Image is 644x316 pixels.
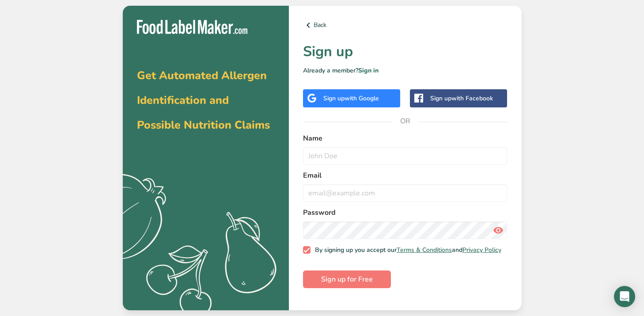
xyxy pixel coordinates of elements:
[303,66,508,75] p: Already a member?
[323,94,379,103] div: Sign up
[614,286,635,307] div: Open Intercom Messenger
[392,108,418,134] span: OR
[303,20,508,30] a: Back
[303,170,508,181] label: Email
[303,184,508,202] input: email@example.com
[430,94,493,103] div: Sign up
[345,94,379,103] span: with Google
[321,274,373,285] span: Sign up for Free
[462,246,501,254] a: Privacy Policy
[303,270,391,288] button: Sign up for Free
[137,68,270,133] span: Get Automated Allergen Identification and Possible Nutrition Claims
[451,94,493,103] span: with Facebook
[303,207,508,218] label: Password
[303,133,508,144] label: Name
[303,41,508,62] h1: Sign up
[303,147,508,165] input: John Doe
[311,246,501,254] span: By signing up you accept our and
[397,246,452,254] a: Terms & Conditions
[137,20,247,34] img: Food Label Maker
[358,66,379,75] a: Sign in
